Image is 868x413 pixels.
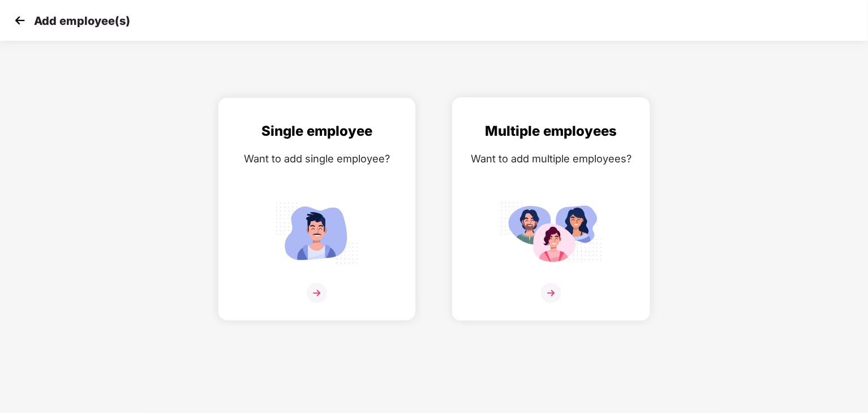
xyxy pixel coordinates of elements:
[266,197,368,268] img: svg+xml;base64,PHN2ZyB4bWxucz0iaHR0cDovL3d3dy53My5vcmcvMjAwMC9zdmciIGlkPSJTaW5nbGVfZW1wbG95ZWUiIH...
[11,12,28,29] img: svg+xml;base64,PHN2ZyB4bWxucz0iaHR0cDovL3d3dy53My5vcmcvMjAwMC9zdmciIHdpZHRoPSIzMCIgaGVpZ2h0PSIzMC...
[307,283,327,303] img: svg+xml;base64,PHN2ZyB4bWxucz0iaHR0cDovL3d3dy53My5vcmcvMjAwMC9zdmciIHdpZHRoPSIzNiIgaGVpZ2h0PSIzNi...
[541,283,561,303] img: svg+xml;base64,PHN2ZyB4bWxucz0iaHR0cDovL3d3dy53My5vcmcvMjAwMC9zdmciIHdpZHRoPSIzNiIgaGVpZ2h0PSIzNi...
[230,121,404,142] div: Single employee
[464,121,638,142] div: Multiple employees
[500,197,602,268] img: svg+xml;base64,PHN2ZyB4bWxucz0iaHR0cDovL3d3dy53My5vcmcvMjAwMC9zdmciIGlkPSJNdWx0aXBsZV9lbXBsb3llZS...
[464,150,638,167] div: Want to add multiple employees?
[34,14,130,28] p: Add employee(s)
[230,150,404,167] div: Want to add single employee?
